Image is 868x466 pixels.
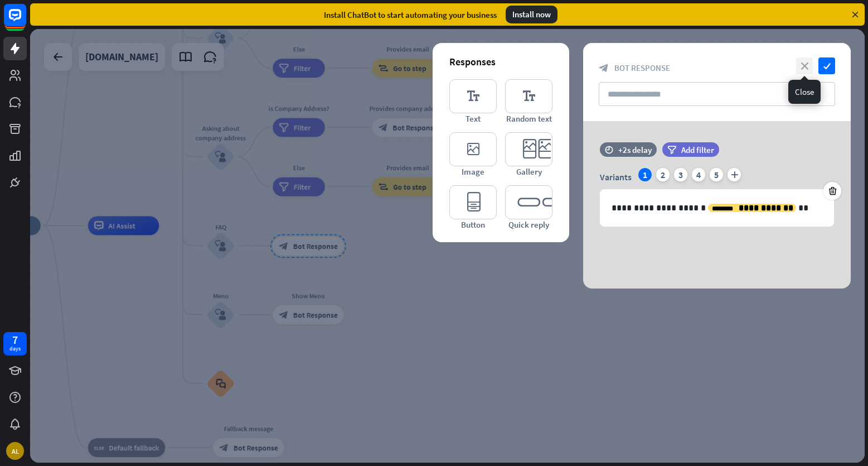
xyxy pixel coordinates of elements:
button: Open LiveChat chat widget [9,4,42,38]
i: block_bot_response [599,63,609,73]
div: 3 [674,168,687,181]
i: close [796,57,813,74]
a: 7 days [3,332,27,355]
span: Bot Response [614,63,670,73]
div: 1 [638,168,652,181]
span: Add filter [681,145,714,155]
i: check [818,57,835,74]
div: 4 [692,168,705,181]
div: 5 [710,168,723,181]
i: time [605,146,613,153]
div: 2 [656,168,670,181]
div: AL [6,442,24,460]
div: days [9,345,21,353]
div: Install ChatBot to start automating your business [324,9,497,20]
div: 7 [12,335,18,345]
div: Install now [506,6,557,23]
i: plus [728,168,741,181]
span: Variants [600,171,632,182]
div: +2s delay [618,145,652,155]
i: filter [667,146,676,154]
